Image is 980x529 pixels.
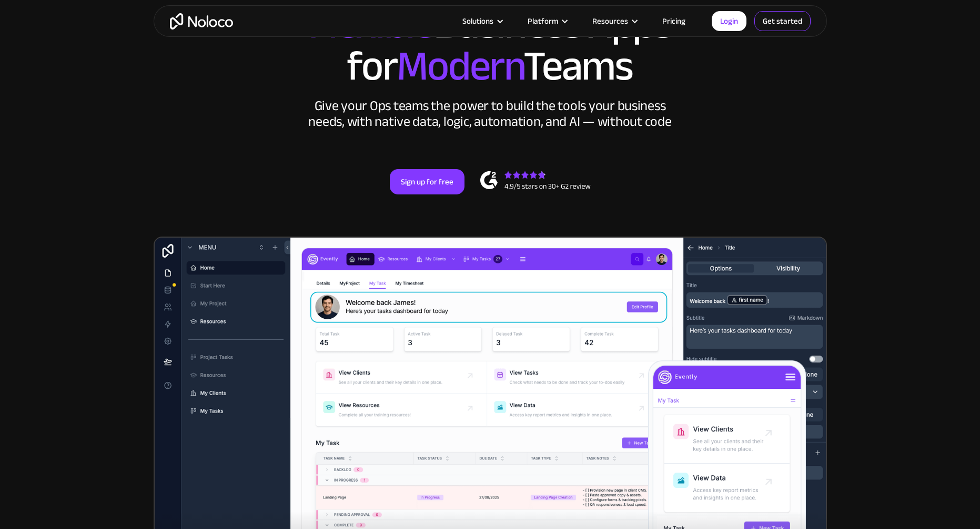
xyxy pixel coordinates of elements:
[449,14,514,28] div: Solutions
[579,14,649,28] div: Resources
[306,98,674,130] div: Give your Ops teams the power to build the tools your business needs, with native data, logic, au...
[649,14,699,28] a: Pricing
[528,14,558,28] div: Platform
[170,13,233,30] a: home
[462,14,493,28] div: Solutions
[164,3,816,87] h2: Business Apps for Teams
[390,169,464,194] a: Sign up for free
[397,27,523,105] span: Modern
[712,11,746,31] a: Login
[754,11,811,31] a: Get started
[514,14,579,28] div: Platform
[592,14,628,28] div: Resources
